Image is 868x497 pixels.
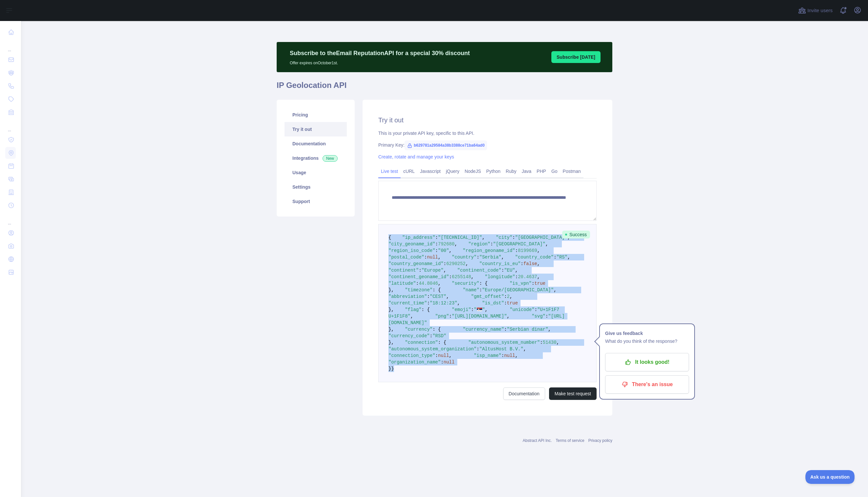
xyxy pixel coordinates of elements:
[532,314,545,319] span: "svg"
[388,340,394,345] span: },
[463,327,504,332] span: "currency_name"
[545,314,548,319] span: :
[452,274,471,280] span: 6255148
[449,248,452,253] span: ,
[485,274,515,280] span: "longitude"
[422,307,430,312] span: : {
[419,281,438,286] span: 44.8046
[430,300,457,306] span: "18:12:23"
[515,353,518,358] span: ,
[438,235,482,240] span: "[TECHNICAL_ID]"
[479,261,521,266] span: "country_is_eu"
[518,248,537,253] span: 8199669
[493,241,545,247] span: "[GEOGRAPHIC_DATA]"
[496,235,512,240] span: "city"
[485,307,487,312] span: ,
[557,255,568,260] span: "RS"
[388,287,394,293] span: },
[504,294,507,299] span: :
[477,255,479,260] span: :
[430,333,432,339] span: :
[523,438,552,443] a: Abstract API Inc.
[378,130,597,136] div: This is your private API key, specific to this API.
[388,241,435,247] span: "city_geoname_id"
[388,353,435,358] span: "connection_type"
[479,255,501,260] span: "Serbia"
[479,346,523,352] span: "AltusHost B.V."
[285,136,347,151] a: Documentation
[285,165,347,180] a: Usage
[515,255,554,260] span: "country_code"
[554,287,556,293] span: ,
[388,248,435,253] span: "region_iso_code"
[388,268,419,273] span: "continent"
[405,287,432,293] span: "timezone"
[388,327,394,332] span: },
[446,294,449,299] span: ,
[540,340,542,345] span: :
[435,241,438,247] span: :
[468,241,490,247] span: "region"
[452,281,479,286] span: "security"
[378,166,401,176] a: Live test
[432,287,441,293] span: : {
[427,300,430,306] span: :
[446,261,465,266] span: 6290252
[438,353,449,358] span: null
[457,300,460,306] span: ,
[438,248,449,253] span: "00"
[427,294,430,299] span: :
[432,333,446,339] span: "RSD"
[391,366,394,371] span: }
[532,281,534,286] span: :
[417,166,443,176] a: Javascript
[549,166,560,176] a: Go
[504,300,507,306] span: :
[483,166,503,176] a: Python
[435,353,438,358] span: :
[797,5,834,16] button: Invite users
[285,108,347,122] a: Pricing
[510,281,532,286] span: "is_vpn"
[323,155,338,162] span: New
[438,241,454,247] span: 792680
[388,360,441,365] span: "organization_name"
[523,346,526,352] span: ,
[504,268,515,273] span: "EU"
[515,268,518,273] span: ,
[610,357,684,368] p: It looks good!
[435,314,449,319] span: "png"
[518,274,537,280] span: 20.4637
[405,327,432,332] span: "currency"
[430,294,446,299] span: "CEST"
[504,327,507,332] span: :
[537,274,540,280] span: ,
[805,470,855,484] iframe: Toggle Customer Support
[290,49,470,58] p: Subscribe to the Email Reputation API for a special 30 % discount
[378,154,454,159] a: Create, rotate and manage your keys
[556,438,584,443] a: Terms of service
[388,333,430,339] span: "currency_code"
[462,166,483,176] a: NodeJS
[427,255,438,260] span: null
[277,80,612,96] h1: IP Geolocation API
[554,255,556,260] span: :
[405,340,438,345] span: "connection"
[388,274,449,280] span: "continent_geoname_id"
[545,241,548,247] span: ,
[507,294,509,299] span: 2
[519,166,534,176] a: Java
[474,307,485,312] span: "🇷🇸"
[443,166,462,176] a: jQuery
[477,346,479,352] span: :
[441,360,444,365] span: :
[388,261,444,266] span: "country_geoname_id"
[610,379,684,390] p: There's an issue
[515,274,518,280] span: :
[444,360,455,365] span: null
[515,248,518,253] span: :
[537,261,540,266] span: ,
[463,248,515,253] span: "region_geoname_id"
[438,281,441,286] span: ,
[510,307,535,312] span: "unicode"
